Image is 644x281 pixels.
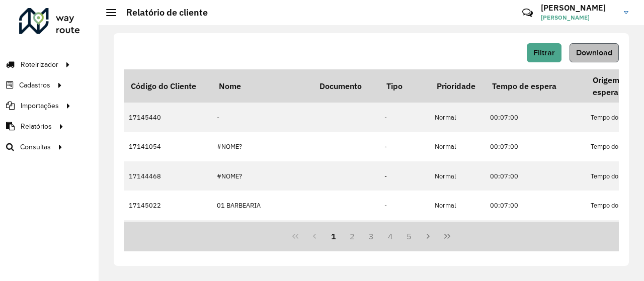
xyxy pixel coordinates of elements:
[362,227,381,246] button: 3
[312,69,379,103] th: Documento
[381,227,400,246] button: 4
[212,161,312,191] td: #NOME?
[576,48,612,57] span: Download
[379,132,430,161] td: -
[124,103,212,132] td: 17145440
[212,69,312,103] th: Nome
[430,220,485,249] td: Normal
[485,132,586,161] td: 00:07:00
[116,7,208,18] h2: Relatório de cliente
[430,103,485,132] td: Normal
[379,191,430,220] td: -
[419,227,438,246] button: Next Page
[379,220,430,249] td: -
[541,13,616,22] span: [PERSON_NAME]
[212,132,312,161] td: #NOME?
[485,161,586,191] td: 00:07:00
[438,227,457,246] button: Last Page
[430,69,485,103] th: Prioridade
[541,3,616,13] h3: [PERSON_NAME]
[527,43,561,62] button: Filtrar
[212,191,312,220] td: 01 BARBEARIA
[379,103,430,132] td: -
[379,69,430,103] th: Tipo
[21,59,58,70] span: Roteirizador
[212,103,312,132] td: -
[124,220,212,249] td: 17142236
[485,191,586,220] td: 00:07:00
[20,142,51,152] span: Consultas
[485,220,586,249] td: 00:07:00
[212,220,312,249] td: 10.453.714 [PERSON_NAME]
[485,103,586,132] td: 00:07:00
[430,161,485,191] td: Normal
[124,132,212,161] td: 17141054
[533,48,555,57] span: Filtrar
[21,101,59,111] span: Importações
[379,161,430,191] td: -
[21,121,52,132] span: Relatórios
[517,2,538,24] a: Contato Rápido
[343,227,362,246] button: 2
[124,161,212,191] td: 17144468
[19,80,50,90] span: Cadastros
[124,191,212,220] td: 17145022
[124,69,212,103] th: Código do Cliente
[430,191,485,220] td: Normal
[400,227,419,246] button: 5
[485,69,586,103] th: Tempo de espera
[570,43,619,62] button: Download
[324,227,343,246] button: 1
[430,132,485,161] td: Normal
